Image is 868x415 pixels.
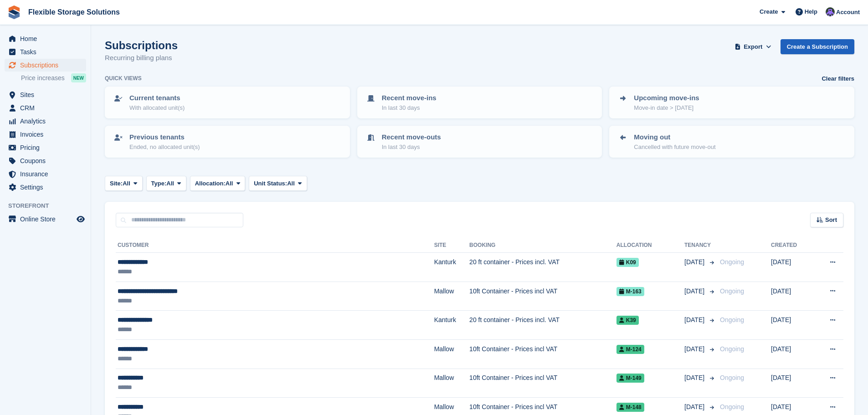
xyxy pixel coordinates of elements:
span: Type: [151,179,167,188]
img: stora-icon-8386f47178a22dfd0bd8f6a31ec36ba5ce8667c1dd55bd0f319d3a0aa187defe.svg [7,5,21,19]
span: Home [20,32,75,45]
th: Created [771,238,813,253]
h1: Subscriptions [105,39,178,51]
span: Account [836,8,860,17]
span: M-149 [616,374,644,383]
td: 10ft Container - Prices incl VAT [469,339,616,369]
span: [DATE] [684,344,706,354]
span: Site: [110,179,123,188]
th: Tenancy [684,238,716,253]
span: All [123,179,130,188]
div: NEW [71,73,86,82]
span: Ongoing [720,345,744,353]
span: [DATE] [684,315,706,325]
p: In last 30 days [382,103,437,113]
p: Ended, no allocated unit(s) [129,143,200,152]
p: Move-in date > [DATE] [634,103,699,113]
span: [DATE] [684,402,706,412]
span: Pricing [20,141,75,154]
a: menu [5,181,86,194]
span: Ongoing [720,403,744,410]
th: Booking [469,238,616,253]
a: menu [5,154,86,167]
button: Allocation: All [190,176,246,191]
span: Tasks [20,46,75,58]
button: Type: All [146,176,186,191]
a: Flexible Storage Solutions [25,5,123,20]
p: With allocated unit(s) [129,103,185,113]
span: Ongoing [720,374,744,381]
span: Ongoing [720,258,744,266]
a: menu [5,141,86,154]
span: Subscriptions [20,59,75,72]
span: All [226,179,233,188]
span: Sort [825,215,837,225]
a: menu [5,102,86,114]
td: [DATE] [771,282,813,311]
td: [DATE] [771,253,813,282]
span: All [287,179,295,188]
td: 20 ft container - Prices incl. VAT [469,253,616,282]
span: Allocation: [195,179,226,188]
a: Recent move-ins In last 30 days [358,87,601,118]
span: M-163 [616,287,644,296]
td: [DATE] [771,369,813,398]
a: menu [5,168,86,180]
p: In last 30 days [382,143,441,152]
p: Current tenants [129,93,185,103]
a: Upcoming move-ins Move-in date > [DATE] [610,87,853,118]
span: [DATE] [684,373,706,383]
span: Coupons [20,154,75,167]
td: 10ft Container - Prices incl VAT [469,282,616,311]
a: menu [5,59,86,72]
td: [DATE] [771,339,813,369]
h6: Quick views [105,74,142,82]
span: Settings [20,181,75,194]
span: All [166,179,174,188]
span: Ongoing [720,316,744,323]
span: Unit Status: [254,179,287,188]
a: menu [5,128,86,141]
p: Recent move-ins [382,93,437,103]
th: Customer [116,238,434,253]
td: Kanturk [434,253,469,282]
td: Mallow [434,339,469,369]
td: Mallow [434,282,469,311]
button: Export [733,39,773,54]
span: [DATE] [684,257,706,267]
a: Recent move-outs In last 30 days [358,127,601,157]
a: Preview store [75,214,86,225]
p: Recent move-outs [382,132,441,143]
td: 20 ft container - Prices incl. VAT [469,311,616,340]
p: Upcoming move-ins [634,93,699,103]
th: Site [434,238,469,253]
p: Moving out [634,132,715,143]
a: Create a Subscription [781,39,854,54]
span: Analytics [20,115,75,128]
span: Price increases [21,74,65,82]
span: Insurance [20,168,75,180]
span: CRM [20,102,75,114]
td: 10ft Container - Prices incl VAT [469,369,616,398]
span: Help [805,7,817,16]
span: [DATE] [684,287,706,296]
td: Mallow [434,369,469,398]
a: menu [5,46,86,58]
p: Previous tenants [129,132,200,143]
button: Unit Status: All [249,176,307,191]
td: [DATE] [771,311,813,340]
a: menu [5,115,86,128]
span: Export [744,42,762,51]
span: K39 [616,316,639,325]
span: Sites [20,88,75,101]
a: menu [5,32,86,45]
a: Clear filters [822,74,854,83]
a: Previous tenants Ended, no allocated unit(s) [106,127,349,157]
td: Kanturk [434,311,469,340]
span: Ongoing [720,287,744,295]
span: Storefront [8,201,91,210]
span: Online Store [20,213,75,225]
p: Recurring billing plans [105,53,178,63]
th: Allocation [616,238,684,253]
button: Site: All [105,176,143,191]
